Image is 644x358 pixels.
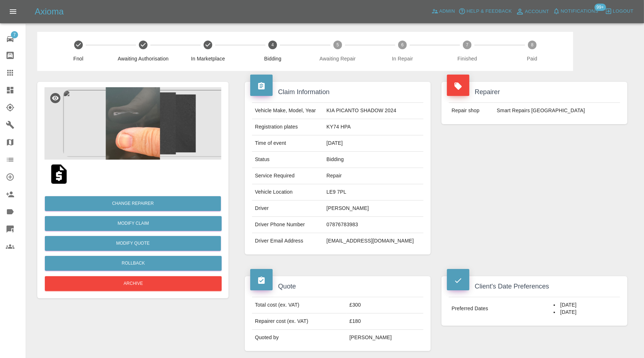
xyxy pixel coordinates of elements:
[45,216,222,231] a: Modify Claim
[45,276,222,291] button: Archive
[308,55,367,62] span: Awaiting Repair
[45,196,221,211] button: Change Repairer
[324,184,423,201] td: LE9 7PL
[613,7,634,16] span: Logout
[35,6,64,17] h5: Axioma
[243,55,302,62] span: Bidding
[252,201,324,217] td: Driver
[252,119,324,135] td: Registration plates
[250,282,425,291] h4: Quote
[554,302,617,309] li: [DATE]
[457,6,513,17] button: Help & Feedback
[531,42,533,47] text: 8
[252,135,324,152] td: Time of event
[47,163,71,186] img: qt_1S7dsMA4aDea5wMjjlVV0pNd
[401,42,404,47] text: 6
[438,55,497,62] span: Finished
[603,6,635,17] button: Logout
[44,87,221,160] img: a14f2d3e-1306-4a53-9756-433e8c6abb05
[252,330,346,346] td: Quoted by
[346,313,423,330] td: £180
[494,103,620,119] td: Smart Repairs [GEOGRAPHIC_DATA]
[336,42,339,47] text: 5
[324,168,423,184] td: Repair
[252,103,324,119] td: Vehicle Make, Model, Year
[324,201,423,217] td: [PERSON_NAME]
[272,42,274,47] text: 4
[324,233,423,249] td: [EMAIL_ADDRESS][DOMAIN_NAME]
[324,135,423,152] td: [DATE]
[373,55,432,62] span: In Repair
[503,55,562,62] span: Paid
[4,3,22,20] button: Open drawer
[514,6,551,17] a: Account
[439,7,455,16] span: Admin
[554,309,617,316] li: [DATE]
[551,6,600,17] button: Notifications
[324,217,423,233] td: 07876783983
[525,8,549,16] span: Account
[324,103,423,119] td: KIA PICANTO SHADOW 2024
[45,236,221,251] button: Modify Quote
[45,256,222,271] button: Rollback
[250,87,425,97] h4: Claim Information
[252,184,324,201] td: Vehicle Location
[324,152,423,168] td: Bidding
[324,119,423,135] td: KY74 HPA
[447,87,622,97] h4: Repairer
[252,168,324,184] td: Service Required
[252,152,324,168] td: Status
[449,103,494,119] td: Repair shop
[346,330,423,346] td: [PERSON_NAME]
[252,297,346,313] td: Total cost (ex. VAT)
[11,31,18,38] span: 7
[252,217,324,233] td: Driver Phone Number
[49,55,108,62] span: Fnol
[466,42,469,47] text: 7
[561,7,598,16] span: Notifications
[346,297,423,313] td: £300
[252,233,324,249] td: Driver Email Address
[449,297,551,320] td: Preferred Dates
[466,7,512,16] span: Help & Feedback
[447,282,622,291] h4: Client's Date Preferences
[179,55,238,62] span: In Marketplace
[430,6,457,17] a: Admin
[114,55,172,62] span: Awaiting Authorisation
[252,313,346,330] td: Repairer cost (ex. VAT)
[594,4,606,11] span: 99+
